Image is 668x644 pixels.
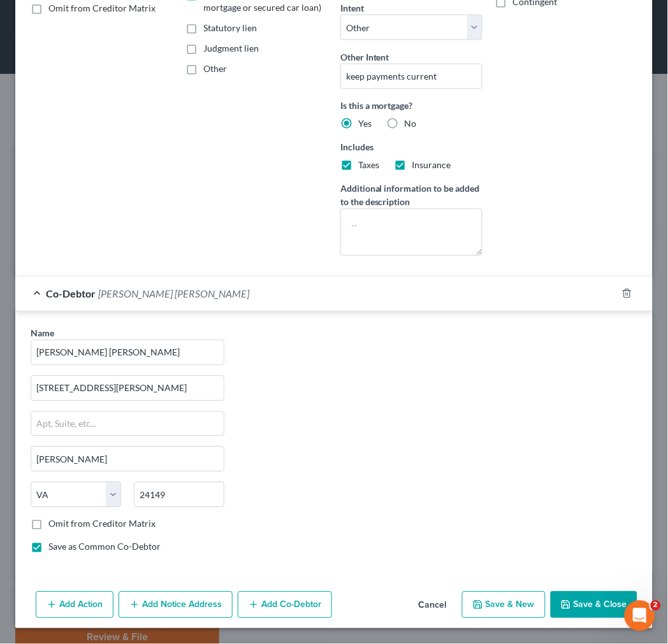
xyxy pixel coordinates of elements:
[238,592,332,619] button: Add Co-Debtor
[98,288,249,300] span: [PERSON_NAME] [PERSON_NAME]
[119,592,233,619] button: Add Notice Address
[31,412,224,436] input: Apt, Suite, etc...
[203,63,227,74] span: Other
[31,447,224,471] input: Enter city...
[340,50,389,64] label: Other Intent
[651,601,661,611] span: 2
[134,482,224,508] input: Enter zip..
[48,518,156,531] label: Omit from Creditor Matrix
[358,160,379,171] span: Taxes
[31,376,224,401] input: Enter address...
[462,592,546,619] button: Save & New
[48,541,161,554] label: Save as Common Co-Debtor
[203,22,257,33] span: Statutory lien
[340,1,364,15] label: Intent
[412,160,451,171] span: Insurance
[340,99,483,113] label: Is this a mortgage?
[340,141,483,154] label: Includes
[48,3,156,13] span: Omit from Creditor Matrix
[405,118,417,129] span: No
[31,328,54,339] span: Name
[340,182,483,209] label: Additional information to be added to the description
[409,593,457,619] button: Cancel
[203,43,259,54] span: Judgment lien
[46,288,96,300] span: Co-Debtor
[625,601,655,631] iframe: Intercom live chat
[551,592,637,619] button: Save & Close
[31,341,224,365] input: Enter name...
[358,118,372,129] span: Yes
[340,64,483,89] input: Specify...
[36,592,113,619] button: Add Action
